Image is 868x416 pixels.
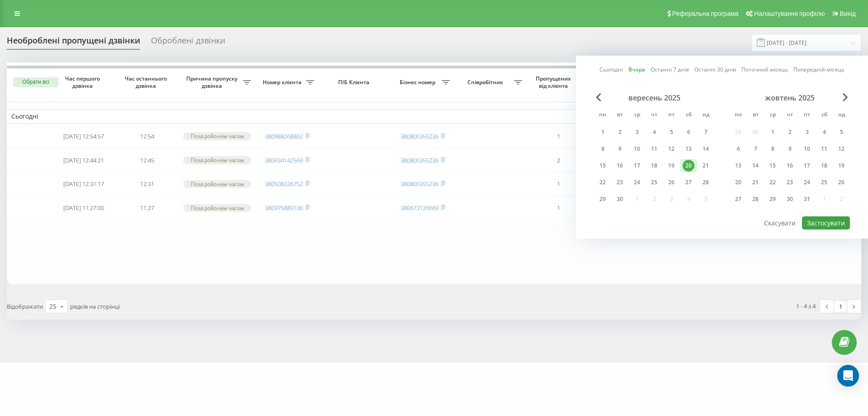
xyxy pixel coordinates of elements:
[801,193,813,205] div: 31
[747,159,764,172] div: вт 14 жовт 2025 р.
[835,160,847,172] div: 19
[798,125,816,139] div: пт 3 жовт 2025 р.
[151,36,225,50] div: Оброблені дзвінки
[730,93,850,102] div: жовтень 2025
[767,126,778,138] div: 1
[747,142,764,156] div: вт 7 жовт 2025 р.
[527,149,590,172] td: 2
[798,142,816,156] div: пт 10 жовт 2025 р.
[665,126,677,138] div: 5
[833,159,850,172] div: нд 19 жовт 2025 р.
[672,10,739,17] span: Реферальна програма
[628,125,646,139] div: ср 3 вер 2025 р.
[700,160,712,172] div: 21
[732,143,744,155] div: 6
[648,126,660,138] div: 4
[798,176,816,189] div: пт 24 жовт 2025 р.
[730,142,747,156] div: пн 6 жовт 2025 р.
[597,143,609,155] div: 8
[835,143,847,155] div: 12
[646,125,663,139] div: чт 4 вер 2025 р.
[594,142,611,156] div: пн 8 вер 2025 р.
[697,125,714,139] div: нд 7 вер 2025 р.
[628,65,645,74] a: Вчора
[52,173,115,195] td: [DATE] 12:31:17
[596,109,609,122] abbr: понеділок
[115,125,179,148] td: 12:54
[611,159,628,172] div: вт 16 вер 2025 р.
[697,159,714,172] div: нд 21 вер 2025 р.
[611,176,628,189] div: вт 23 вер 2025 р.
[597,177,609,188] div: 22
[183,180,251,188] div: Поза робочим часом
[630,109,644,122] abbr: середа
[597,126,609,138] div: 1
[784,193,796,205] div: 30
[115,173,179,195] td: 12:31
[750,143,761,155] div: 7
[816,159,833,172] div: сб 18 жовт 2025 р.
[631,126,643,138] div: 3
[52,125,115,148] td: [DATE] 12:54:57
[816,176,833,189] div: сб 25 жовт 2025 р.
[594,176,611,189] div: пн 22 вер 2025 р.
[837,365,859,387] div: Open Intercom Messenger
[784,126,796,138] div: 2
[781,125,798,139] div: чт 2 жовт 2025 р.
[840,10,856,17] span: Вихід
[781,192,798,206] div: чт 30 жовт 2025 р.
[800,109,814,122] abbr: п’ятниця
[700,143,712,155] div: 14
[817,109,831,122] abbr: субота
[611,125,628,139] div: вт 2 вер 2025 р.
[798,192,816,206] div: пт 31 жовт 2025 р.
[646,142,663,156] div: чт 11 вер 2025 р.
[13,77,58,87] button: Обрати всі
[732,193,744,205] div: 27
[697,176,714,189] div: нд 28 вер 2025 р.
[764,176,781,189] div: ср 22 жовт 2025 р.
[396,79,442,86] span: Бізнес номер
[260,79,306,86] span: Номер клієнта
[683,126,694,138] div: 6
[694,65,736,74] a: Останні 30 днів
[7,36,140,50] div: Необроблені пропущені дзвінки
[767,177,778,188] div: 22
[631,160,643,172] div: 17
[611,192,628,206] div: вт 30 вер 2025 р.
[531,75,577,89] span: Пропущених від клієнта
[183,204,251,212] div: Поза робочим часом
[747,176,764,189] div: вт 21 жовт 2025 р.
[648,143,660,155] div: 11
[802,216,850,230] button: Застосувати
[663,176,680,189] div: пт 26 вер 2025 р.
[754,10,825,17] span: Налаштування профілю
[750,160,761,172] div: 14
[123,75,171,89] span: Час останнього дзвінка
[646,176,663,189] div: чт 25 вер 2025 р.
[665,143,677,155] div: 12
[801,126,813,138] div: 3
[833,176,850,189] div: нд 26 жовт 2025 р.
[183,132,251,140] div: Поза робочим часом
[682,109,695,122] abbr: субота
[597,193,609,205] div: 29
[70,302,120,311] span: рядків на сторінці
[783,109,797,122] abbr: четвер
[665,160,677,172] div: 19
[594,93,714,102] div: вересень 2025
[767,160,778,172] div: 15
[843,93,848,101] span: Next Month
[183,156,251,164] div: Поза робочим часом
[7,302,43,311] span: Відображати
[818,177,830,188] div: 25
[614,177,626,188] div: 23
[683,177,694,188] div: 27
[732,177,744,188] div: 20
[401,204,439,212] a: 380673126669
[401,180,439,188] a: 380800355236
[730,192,747,206] div: пн 27 жовт 2025 р.
[597,160,609,172] div: 15
[816,142,833,156] div: сб 11 жовт 2025 р.
[648,177,660,188] div: 25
